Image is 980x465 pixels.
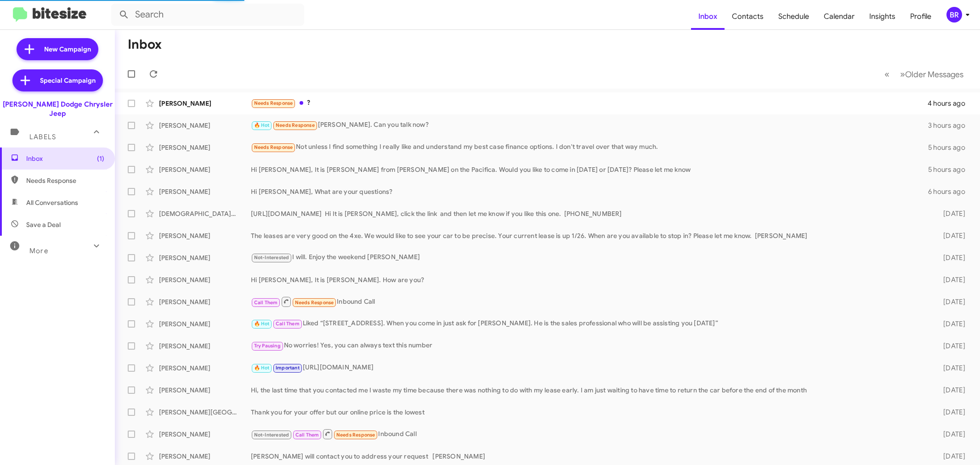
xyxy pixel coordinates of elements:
[159,209,251,218] div: [DEMOGRAPHIC_DATA][PERSON_NAME]
[691,3,725,30] a: Inbox
[900,68,905,80] span: »
[251,386,927,395] div: Hi, the last time that you contacted me I waste my time because there was nothing to do with my l...
[927,121,973,130] div: 3 hours ago
[159,253,251,262] div: [PERSON_NAME]
[862,3,903,30] a: Insights
[879,65,895,84] button: Previous
[927,341,973,351] div: [DATE]
[159,430,251,439] div: [PERSON_NAME]
[295,432,319,438] span: Call Them
[927,187,973,196] div: 6 hours ago
[276,122,315,128] span: Needs Response
[946,7,962,23] div: BR
[927,99,973,108] div: 4 hours ago
[17,38,98,60] a: New Campaign
[251,187,927,196] div: Hi [PERSON_NAME], What are your questions?
[26,198,78,207] span: All Conversations
[159,121,251,130] div: [PERSON_NAME]
[276,321,300,327] span: Call Them
[927,452,973,461] div: [DATE]
[251,340,927,351] div: No worries! Yes, you can always text this number
[159,231,251,240] div: [PERSON_NAME]
[159,99,251,108] div: [PERSON_NAME]
[927,297,973,306] div: [DATE]
[251,252,927,263] div: I will. Enjoy the weekend [PERSON_NAME]
[251,318,927,329] div: Liked “[STREET_ADDRESS]. When you come in just ask for [PERSON_NAME]. He is the sales professiona...
[884,68,889,80] span: «
[251,296,927,307] div: Inbound Call
[725,3,771,30] a: Contacts
[251,142,927,153] div: Not unless I find something I really like and understand my best case finance options. I don't tr...
[159,319,251,329] div: [PERSON_NAME]
[254,321,270,327] span: 🔥 Hot
[29,133,56,141] span: Labels
[251,408,927,417] div: Thank you for your offer but our online price is the lowest
[295,300,334,306] span: Needs Response
[26,176,104,185] span: Needs Response
[905,69,963,79] span: Older Messages
[254,432,289,438] span: Not-Interested
[254,100,293,106] span: Needs Response
[44,45,91,54] span: New Campaign
[251,165,927,174] div: Hi [PERSON_NAME], It is [PERSON_NAME] from [PERSON_NAME] on the Pacifica. Would you like to come ...
[159,143,251,152] div: [PERSON_NAME]
[254,365,270,371] span: 🔥 Hot
[879,65,969,84] nav: Page navigation example
[927,319,973,329] div: [DATE]
[251,98,927,108] div: ?
[254,255,289,261] span: Not-Interested
[251,120,927,130] div: [PERSON_NAME]. Can you talk now?
[251,231,927,240] div: The leases are very good on the 4xe. We would like to see your car to be precise. Your current le...
[251,452,927,461] div: [PERSON_NAME] will contact you to address your request [PERSON_NAME]
[251,209,927,218] div: [URL][DOMAIN_NAME] Hi It is [PERSON_NAME], click the link and then let me know if you like this o...
[254,300,278,306] span: Call Them
[927,363,973,373] div: [DATE]
[939,7,970,23] button: BR
[251,428,927,440] div: Inbound Call
[254,343,281,349] span: Try Pausing
[927,143,973,152] div: 5 hours ago
[927,253,973,262] div: [DATE]
[927,209,973,218] div: [DATE]
[29,247,48,255] span: More
[12,69,103,91] a: Special Campaign
[159,187,251,196] div: [PERSON_NAME]
[251,363,927,373] div: [URL][DOMAIN_NAME]
[159,341,251,351] div: [PERSON_NAME]
[26,220,61,229] span: Save a Deal
[254,144,293,150] span: Needs Response
[40,76,96,85] span: Special Campaign
[927,430,973,439] div: [DATE]
[159,452,251,461] div: [PERSON_NAME]
[927,275,973,284] div: [DATE]
[251,275,927,284] div: Hi [PERSON_NAME], It is [PERSON_NAME]. How are you?
[254,122,270,128] span: 🔥 Hot
[26,154,104,163] span: Inbox
[159,165,251,174] div: [PERSON_NAME]
[111,4,304,26] input: Search
[903,3,939,30] a: Profile
[159,297,251,306] div: [PERSON_NAME]
[895,65,969,84] button: Next
[927,165,973,174] div: 5 hours ago
[128,37,162,52] h1: Inbox
[159,363,251,373] div: [PERSON_NAME]
[159,386,251,395] div: [PERSON_NAME]
[97,154,104,163] span: (1)
[336,432,375,438] span: Needs Response
[927,231,973,240] div: [DATE]
[276,365,300,371] span: Important
[771,3,816,30] a: Schedule
[927,386,973,395] div: [DATE]
[927,408,973,417] div: [DATE]
[159,408,251,417] div: [PERSON_NAME][GEOGRAPHIC_DATA]
[159,275,251,284] div: [PERSON_NAME]
[816,3,862,30] a: Calendar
